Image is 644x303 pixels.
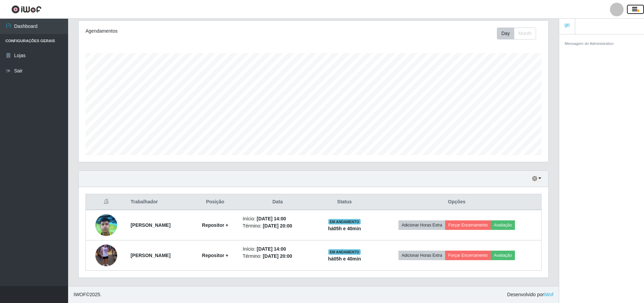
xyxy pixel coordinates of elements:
time: [DATE] 14:00 [257,216,286,221]
button: Avaliação [491,220,515,230]
li: Término: [243,222,313,230]
th: Posição [192,194,238,210]
div: First group [497,28,536,39]
strong: [PERSON_NAME] [130,253,170,258]
small: Mensagem do Administrativo [565,41,614,46]
button: Forçar Encerramento [445,251,491,260]
th: Opções [372,194,541,210]
time: [DATE] 20:00 [263,223,292,229]
img: CoreUI Logo [11,5,42,14]
span: Desenvolvido por [507,291,553,298]
th: Data [239,194,317,210]
img: 1748462708796.jpeg [95,211,117,240]
time: [DATE] 20:00 [263,253,292,259]
button: Adicionar Horas Extra [398,220,445,230]
span: © 2025 . [74,291,101,298]
button: Avaliação [491,251,515,260]
strong: [PERSON_NAME] [130,222,170,228]
li: Término: [243,253,313,260]
th: Trabalhador [126,194,192,210]
strong: há 05 h e 40 min [328,256,361,262]
span: IWOF [74,292,86,297]
div: Agendamentos [85,28,269,35]
span: EM ANDAMENTO [328,249,361,255]
strong: Repositor + [202,253,228,258]
th: Status [317,194,372,210]
a: iWof [544,292,553,297]
button: Forçar Encerramento [445,220,491,230]
button: Month [514,28,536,39]
strong: há 05 h e 40 min [328,226,361,231]
img: 1755799351460.jpeg [95,236,117,275]
button: Adicionar Horas Extra [398,251,445,260]
time: [DATE] 14:00 [257,246,286,252]
li: Início: [243,215,313,222]
span: EM ANDAMENTO [328,219,361,224]
li: Início: [243,246,313,253]
strong: Repositor + [202,222,228,228]
div: Toolbar with button groups [497,28,541,39]
button: Day [497,28,514,39]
